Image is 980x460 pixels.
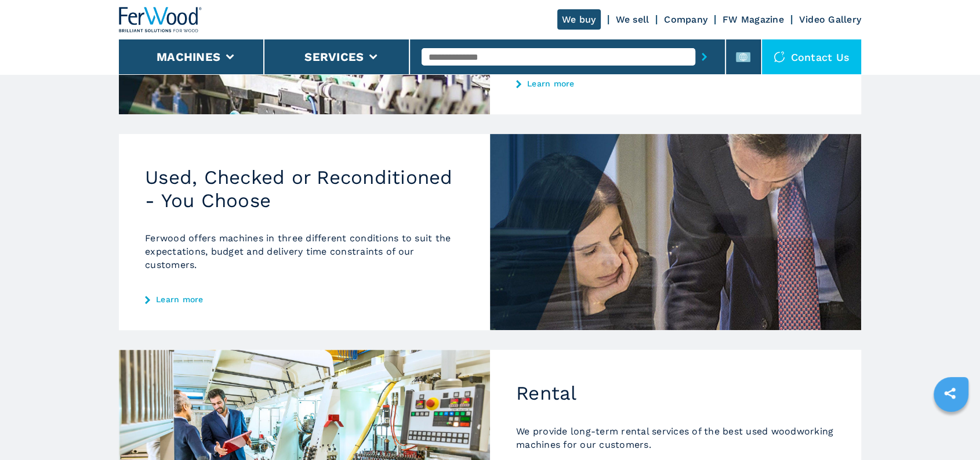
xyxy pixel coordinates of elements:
[935,379,964,408] a: sharethis
[931,408,971,451] iframe: Chat
[157,50,220,64] button: Machines
[695,44,713,70] button: submit-button
[119,7,202,32] img: Ferwood
[145,231,464,271] p: Ferwood offers machines in three different conditions to suit the expectations, budget and delive...
[145,295,464,304] a: Learn more
[774,51,785,63] img: Contact us
[304,50,364,64] button: Services
[145,166,464,212] h2: Used, Checked or Reconditioned - You Choose
[762,39,862,74] div: Contact us
[664,14,707,25] a: Company
[799,14,861,25] a: Video Gallery
[723,14,784,25] a: FW Magazine
[516,382,835,405] h2: Rental
[516,425,835,451] p: We provide long-term rental services of the best used woodworking machines for our customers.
[490,134,861,330] img: Used, Checked or Reconditioned - You Choose
[516,79,835,88] a: Learn more
[557,9,601,30] a: We buy
[616,14,649,25] a: We sell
